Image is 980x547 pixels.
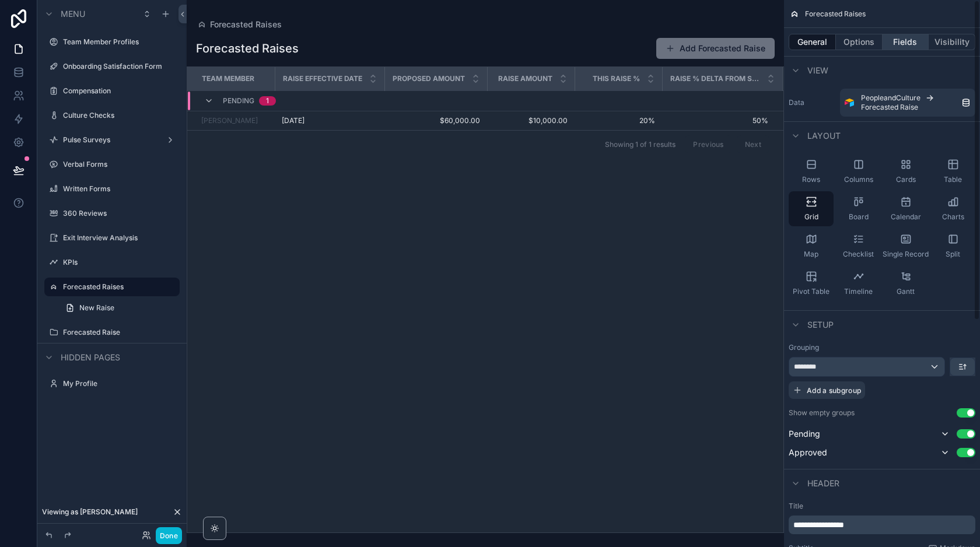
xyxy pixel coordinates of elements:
[896,175,916,184] span: Cards
[883,229,928,264] button: Single Record
[789,34,836,50] button: General
[840,89,975,117] a: PeopleandCultureForecasted Raise
[223,96,254,106] span: PENDING
[63,62,177,71] label: Onboarding Satisfaction Form
[789,154,834,189] button: Rows
[789,381,865,399] button: Add a subgroup
[930,229,975,264] button: Split
[946,250,960,259] span: Split
[930,154,975,189] button: Table
[836,191,881,226] button: Board
[944,175,962,184] span: Table
[63,379,177,388] label: My Profile
[266,96,269,106] div: 1
[63,328,177,337] label: Forecasted Raise
[836,34,883,50] button: Options
[593,74,640,83] span: This Raise %
[883,266,928,301] button: Gantt
[156,527,182,544] button: Done
[789,191,834,226] button: Grid
[891,212,921,222] span: Calendar
[883,191,928,226] button: Calendar
[845,98,854,107] img: Airtable Logo
[804,212,818,222] span: Grid
[202,74,254,83] span: Team Member
[670,74,760,83] span: Raise % Delta from Starting Salary
[61,352,120,363] span: Hidden pages
[63,282,173,292] label: Forecasted Raises
[883,250,929,259] span: Single Record
[883,34,929,50] button: Fields
[861,103,918,112] span: Forecasted Raise
[79,303,114,313] span: New Raise
[929,34,975,50] button: Visibility
[63,135,161,145] label: Pulse Surveys
[63,233,177,243] label: Exit Interview Analysis
[63,209,177,218] label: 360 Reviews
[789,502,975,511] label: Title
[836,229,881,264] button: Checklist
[843,250,874,259] span: Checklist
[283,74,362,83] span: Raise Effective Date
[789,98,835,107] label: Data
[63,37,177,47] label: Team Member Profiles
[393,74,465,83] span: Proposed Amount
[63,86,177,96] label: Compensation
[844,287,873,296] span: Timeline
[807,65,828,76] span: View
[805,9,866,19] span: Forecasted Raises
[942,212,964,222] span: Charts
[63,184,177,194] label: Written Forms
[807,478,839,489] span: Header
[498,74,552,83] span: Raise Amount
[789,447,827,458] span: Approved
[63,160,177,169] label: Verbal Forms
[58,299,180,317] a: New Raise
[844,175,873,184] span: Columns
[807,130,841,142] span: Layout
[789,229,834,264] button: Map
[789,516,975,534] div: scrollable content
[930,191,975,226] button: Charts
[789,428,820,440] span: Pending
[897,287,915,296] span: Gantt
[804,250,818,259] span: Map
[849,212,869,222] span: Board
[789,266,834,301] button: Pivot Table
[63,258,177,267] label: KPIs
[605,140,675,149] span: Showing 1 of 1 results
[883,154,928,189] button: Cards
[42,507,138,517] span: Viewing as [PERSON_NAME]
[63,111,177,120] label: Culture Checks
[807,319,834,331] span: Setup
[807,386,861,395] span: Add a subgroup
[793,287,829,296] span: Pivot Table
[836,266,881,301] button: Timeline
[802,175,820,184] span: Rows
[789,343,819,352] label: Grouping
[861,93,921,103] span: PeopleandCulture
[789,408,855,418] label: Show empty groups
[61,8,85,20] span: Menu
[836,154,881,189] button: Columns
